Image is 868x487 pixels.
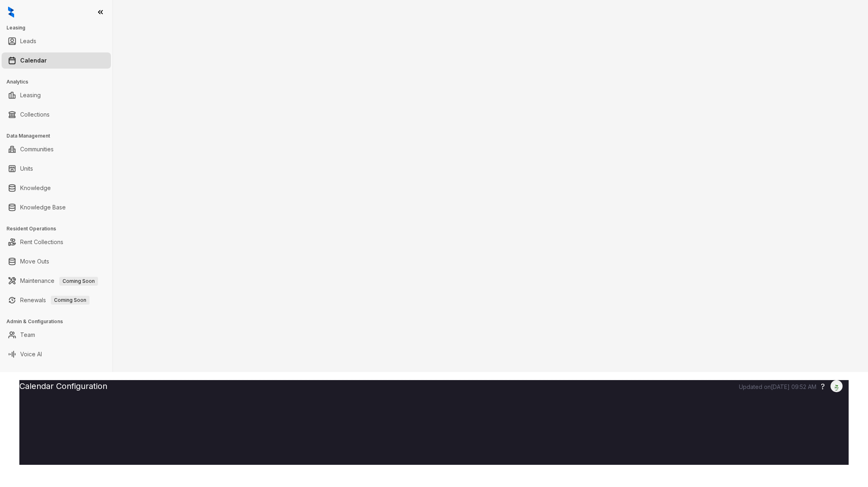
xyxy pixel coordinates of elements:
[2,346,111,362] li: Voice AI
[20,180,51,196] a: Knowledge
[20,292,90,308] a: RenewalsComing Soon
[20,141,54,157] a: Communities
[20,253,49,270] a: Move Outs
[2,273,111,289] li: Maintenance
[2,327,111,343] li: Team
[2,199,111,215] li: Knowledge Base
[2,52,111,69] li: Calendar
[19,404,849,465] iframe: retool
[20,346,42,362] a: Voice AI
[6,318,113,325] h3: Admin & Configurations
[51,296,90,305] span: Coming Soon
[20,33,36,49] a: Leads
[20,199,66,215] a: Knowledge Base
[6,132,113,140] h3: Data Management
[19,380,849,392] div: Calendar Configuration
[2,87,111,103] li: Leasing
[739,383,816,391] p: Updated on [DATE] 09:52 AM
[6,225,113,232] h3: Resident Operations
[2,292,111,308] li: Renewals
[2,161,111,177] li: Units
[2,180,111,196] li: Knowledge
[2,33,111,49] li: Leads
[59,277,98,286] span: Coming Soon
[20,87,41,103] a: Leasing
[2,107,111,123] li: Collections
[6,78,113,86] h3: Analytics
[20,107,50,123] a: Collections
[8,6,14,18] img: logo
[2,253,111,270] li: Move Outs
[20,161,33,177] a: Units
[821,380,825,393] button: ?
[20,327,35,343] a: Team
[831,382,842,391] img: UserAvatar
[20,234,63,250] a: Rent Collections
[2,141,111,157] li: Communities
[20,52,47,69] a: Calendar
[2,234,111,250] li: Rent Collections
[6,24,113,31] h3: Leasing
